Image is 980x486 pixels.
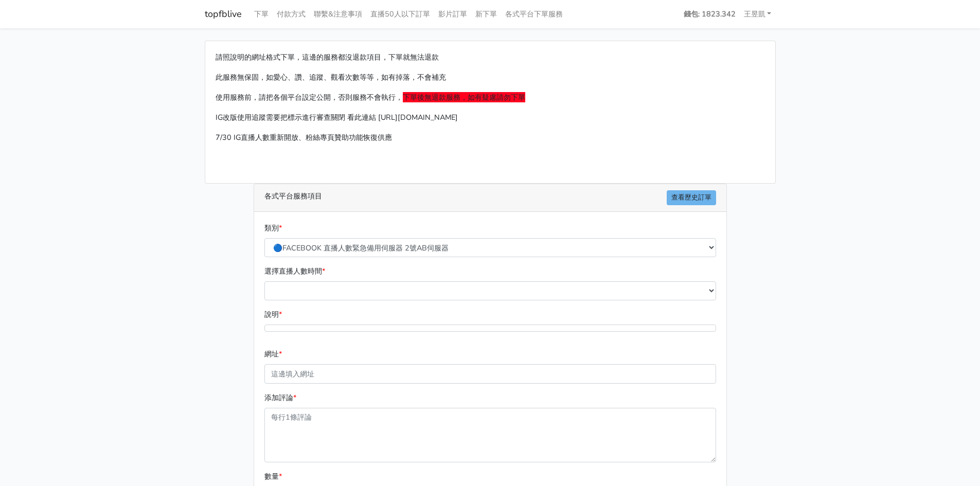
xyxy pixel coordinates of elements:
div: 各式平台服務項目 [254,184,726,212]
a: 新下單 [471,4,501,24]
span: 下單後無退款服務，如有疑慮請勿下單 [403,92,525,102]
a: 各式平台下單服務 [501,4,567,24]
strong: 錢包: 1823.342 [684,9,736,19]
a: topfblive [205,4,242,24]
label: 類別 [264,222,282,234]
label: 說明 [264,309,282,320]
p: 使用服務前，請把各個平台設定公開，否則服務不會執行， [216,92,765,103]
a: 影片訂單 [434,4,471,24]
a: 查看歷史訂單 [667,190,716,205]
p: 7/30 IG直播人數重新開放、粉絲專頁贊助功能恢復供應 [216,132,765,143]
a: 聯繫&注意事項 [310,4,366,24]
label: 添加評論 [264,392,296,404]
a: 付款方式 [273,4,310,24]
p: IG改版使用追蹤需要把標示進行審查關閉 看此連結 [URL][DOMAIN_NAME] [216,112,765,123]
label: 數量 [264,471,282,482]
p: 請照說明的網址格式下單，這邊的服務都沒退款項目，下單就無法退款 [216,51,765,63]
a: 王昱凱 [740,4,776,24]
label: 網址 [264,348,282,360]
p: 此服務無保固，如愛心、讚、追蹤、觀看次數等等，如有掉落，不會補充 [216,71,765,83]
label: 選擇直播人數時間 [264,265,325,277]
a: 下單 [250,4,273,24]
a: 錢包: 1823.342 [680,4,740,24]
input: 這邊填入網址 [264,364,716,383]
a: 直播50人以下訂單 [366,4,434,24]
